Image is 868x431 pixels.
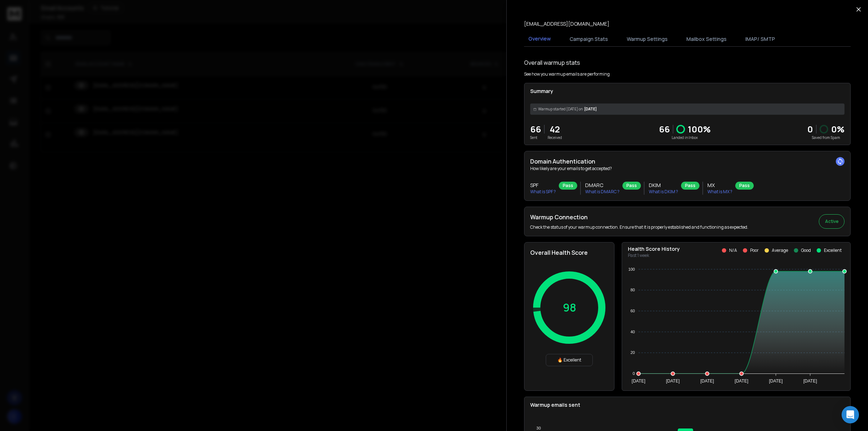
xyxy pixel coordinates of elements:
[524,31,555,47] button: Overview
[700,379,714,384] tspan: [DATE]
[649,189,678,195] p: What is DKIM ?
[735,379,748,384] tspan: [DATE]
[688,123,711,135] p: 100 %
[524,71,610,77] p: See how you warmup emails are performing
[682,31,731,47] button: Mailbox Settings
[563,301,576,314] p: 98
[548,123,562,135] p: 42
[801,248,811,253] p: Good
[807,135,844,140] p: Saved from Spam
[530,157,844,166] h2: Domain Authentication
[659,123,670,135] p: 66
[530,401,844,409] p: Warmup emails sent
[530,123,541,135] p: 66
[622,182,641,190] div: Pass
[632,379,646,384] tspan: [DATE]
[530,213,748,221] h2: Warmup Connection
[750,248,759,253] p: Poor
[559,182,577,190] div: Pass
[633,371,635,376] tspan: 0
[769,379,783,384] tspan: [DATE]
[807,123,813,135] strong: 0
[530,182,556,189] h3: SPF
[530,166,844,172] p: How likely are your emails to get accepted?
[565,31,612,47] button: Campaign Stats
[536,426,541,430] tspan: 30
[659,135,711,140] p: Landed in Inbox
[530,248,608,257] h2: Overall Health Score
[530,189,556,195] p: What is SPF ?
[538,106,583,112] span: Warmup started [DATE] on
[628,267,635,271] tspan: 100
[772,248,788,253] p: Average
[681,182,699,190] div: Pass
[729,248,737,253] p: N/A
[628,245,680,253] p: Health Score History
[628,253,680,258] p: Past 1 week
[585,182,620,189] h3: DMARC
[630,330,635,334] tspan: 40
[707,182,732,189] h3: MX
[530,135,541,140] p: Sent
[585,189,620,195] p: What is DMARC ?
[622,31,672,47] button: Warmup Settings
[524,58,580,67] h1: Overall warmup stats
[524,20,609,28] p: [EMAIL_ADDRESS][DOMAIN_NAME]
[530,103,844,115] div: [DATE]
[707,189,732,195] p: What is MX ?
[530,88,844,95] p: Summary
[819,214,844,229] button: Active
[630,288,635,292] tspan: 80
[630,309,635,313] tspan: 60
[803,379,817,384] tspan: [DATE]
[649,182,678,189] h3: DKIM
[824,248,842,253] p: Excellent
[546,354,593,366] div: 🔥 Excellent
[548,135,562,140] p: Received
[842,406,859,423] div: Open Intercom Messenger
[831,123,844,135] p: 0 %
[735,182,754,190] div: Pass
[666,379,680,384] tspan: [DATE]
[530,224,748,230] p: Check the status of your warmup connection. Ensure that it is properly established and functionin...
[741,31,779,47] button: IMAP/ SMTP
[630,350,635,355] tspan: 20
